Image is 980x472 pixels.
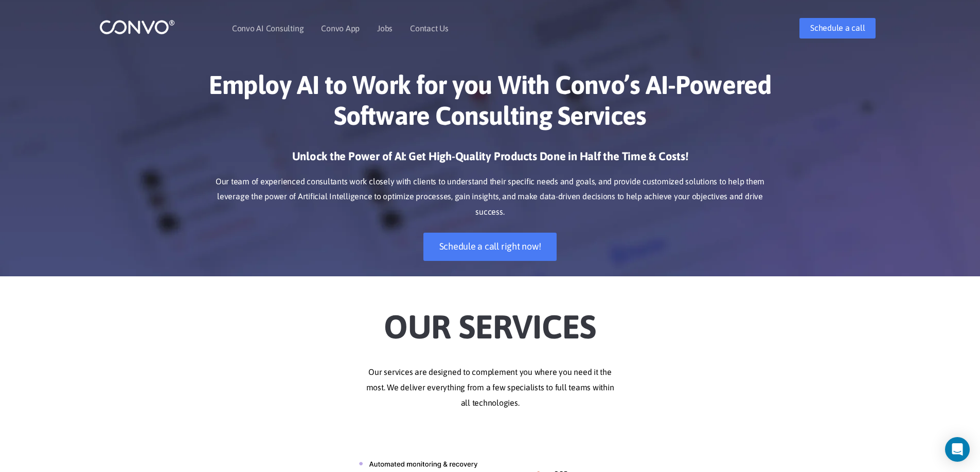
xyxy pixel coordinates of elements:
[205,292,776,349] h2: Our Services
[205,365,776,411] p: Our services are designed to complement you where you need it the most. We deliver everything fro...
[232,24,304,32] a: Convo AI Consulting
[799,18,876,39] a: Schedule a call
[321,24,360,32] a: Convo App
[205,149,776,172] h3: Unlock the Power of AI: Get High-Quality Products Done in Half the Time & Costs!
[205,174,776,220] p: Our team of experienced consultants work closely with clients to understand their specific needs ...
[410,24,449,32] a: Contact Us
[99,19,175,35] img: logo_1.png
[423,233,557,261] a: Schedule a call right now!
[205,69,776,139] h1: Employ AI to Work for you With Convo’s AI-Powered Software Consulting Services
[945,437,970,462] div: Open Intercom Messenger
[377,24,393,32] a: Jobs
